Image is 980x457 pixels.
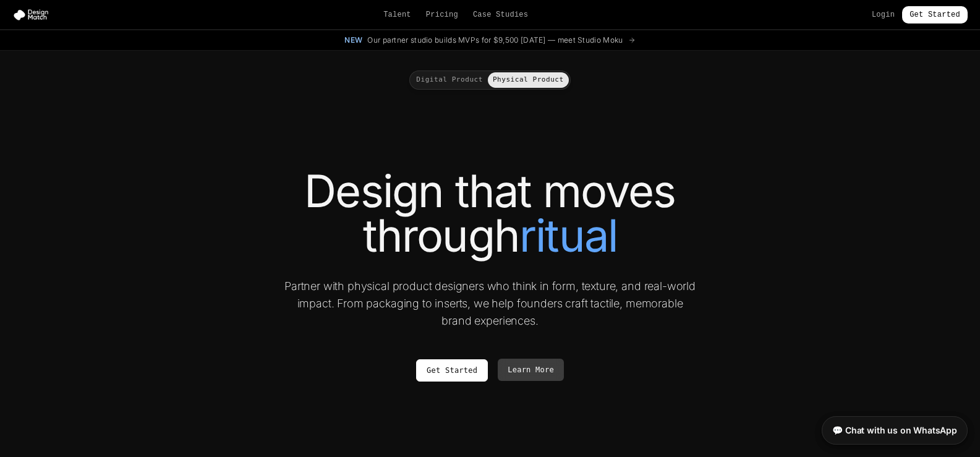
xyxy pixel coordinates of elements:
[344,35,362,45] span: New
[283,278,698,330] p: Partner with physical product designers who think in form, texture, and real-world impact. From p...
[488,72,569,88] button: Physical Product
[426,10,458,20] a: Pricing
[12,9,54,21] img: Design Match
[872,10,895,20] a: Login
[416,359,488,382] a: Get Started
[902,6,968,23] a: Get Started
[473,10,528,20] a: Case Studies
[367,35,623,45] span: Our partner studio builds MVPs for $9,500 [DATE] — meet Studio Moku
[383,10,411,20] a: Talent
[144,169,837,258] h1: Design that moves through
[498,359,564,381] a: Learn More
[519,213,617,258] span: ritual
[411,72,488,88] button: Digital Product
[822,416,968,445] a: 💬 Chat with us on WhatsApp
